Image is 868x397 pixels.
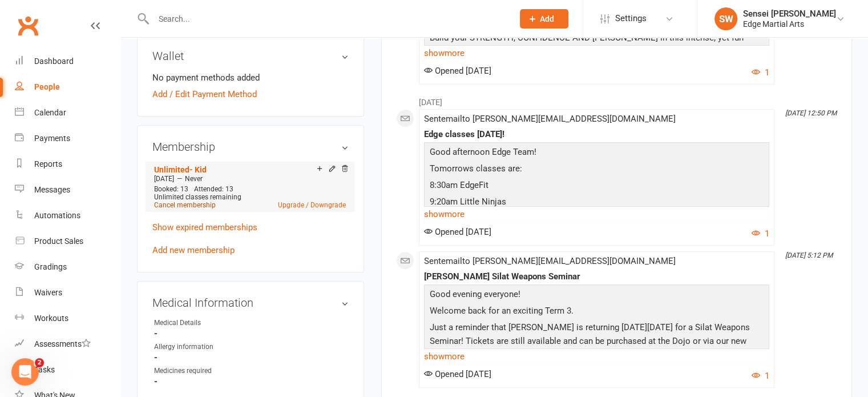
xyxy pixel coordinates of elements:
span: Opened [DATE] [424,227,491,237]
strong: - [154,328,349,339]
p: 9:20am Little Ninjas [427,195,766,211]
div: — [151,174,349,183]
div: Payments [34,134,70,143]
p: Good afternoon Edge Team! [427,145,766,162]
a: Calendar [15,100,120,126]
div: People [34,82,60,91]
input: Search... [150,11,505,27]
div: Dashboard [34,57,74,66]
div: Gradings [34,262,67,271]
span: Opened [DATE] [424,66,491,76]
a: People [15,74,120,100]
i: [DATE] 12:50 PM [785,109,837,117]
li: No payment methods added [152,71,349,85]
a: show more [424,348,769,364]
h3: Membership [152,141,349,153]
a: Assessments [15,331,120,357]
i: [DATE] 5:12 PM [785,251,833,259]
a: Automations [15,203,120,228]
iframe: Intercom live chat [11,358,39,386]
span: Sent email to [PERSON_NAME][EMAIL_ADDRESS][DOMAIN_NAME] [424,114,676,124]
span: Never [185,175,203,183]
div: Product Sales [34,236,83,246]
div: Messages [34,185,70,194]
a: Dashboard [15,49,120,74]
a: show more [424,206,769,222]
div: Reports [34,159,62,169]
a: Cancel membership [154,201,216,209]
a: Messages [15,177,120,203]
a: Reports [15,151,120,177]
h3: Wallet [152,50,349,62]
div: SW [714,7,737,30]
a: Payments [15,126,120,151]
div: Medicines required [154,366,248,376]
a: Add / Edit Payment Method [152,87,257,101]
span: Attended: 13 [194,185,233,193]
p: Welcome back for an exciting Term 3. [427,304,766,320]
li: [DATE] [396,90,837,109]
button: 1 [752,227,769,240]
a: show more [424,45,769,61]
a: Waivers [15,280,120,306]
span: Add [540,14,554,23]
button: Add [520,9,568,29]
div: Allergy information [154,342,248,352]
a: Unlimited- Kid [154,165,207,174]
div: Assessments [34,339,91,348]
strong: - [154,376,349,387]
a: Workouts [15,306,120,331]
div: Sensei [PERSON_NAME] [743,9,836,19]
div: Calendar [34,108,66,117]
div: Tasks [34,365,55,374]
span: Unlimited classes remaining [154,193,241,201]
strong: - [154,352,349,363]
p: Just a reminder that [PERSON_NAME] is returning [DATE][DATE] for a Silat Weapons Seminar! Tickets... [427,320,766,364]
p: Tomorrows classes are: [427,162,766,178]
p: 8:30am EdgeFit [427,178,766,195]
a: Gradings [15,254,120,280]
a: Show expired memberships [152,222,257,232]
div: Medical Details [154,318,248,328]
span: [DATE] [154,175,174,183]
span: 2 [35,358,44,367]
button: 1 [752,369,769,383]
span: Settings [615,6,647,31]
a: Product Sales [15,228,120,254]
a: Tasks [15,357,120,383]
div: [PERSON_NAME] Silat Weapons Seminar [424,272,769,282]
span: Sent email to [PERSON_NAME][EMAIL_ADDRESS][DOMAIN_NAME] [424,256,676,266]
h3: Medical Information [152,296,349,309]
div: Automations [34,211,80,220]
span: Opened [DATE] [424,369,491,379]
div: Workouts [34,314,68,323]
span: Booked: 13 [154,185,188,193]
a: Add new membership [152,245,235,255]
p: Good evening everyone! [427,287,766,304]
a: Clubworx [14,11,42,40]
button: 1 [752,66,769,79]
div: Edge Martial Arts [743,19,836,29]
div: Edge classes [DATE]! [424,130,769,139]
a: Upgrade / Downgrade [278,201,346,209]
div: Waivers [34,288,62,297]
